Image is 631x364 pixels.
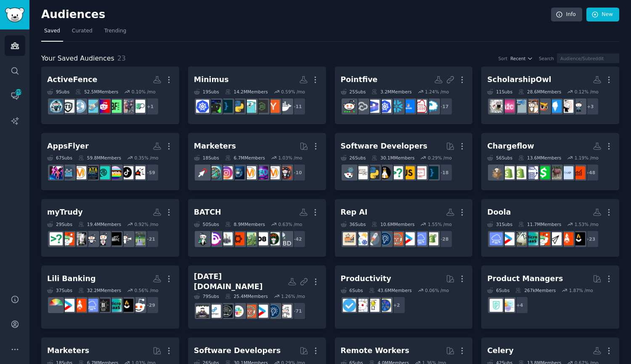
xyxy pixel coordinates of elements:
img: RemoteWorkers [73,232,86,245]
div: 1.87 % /mo [569,287,593,293]
a: Product Managers6Subs267kMembers1.87% /mo+4ProductManagementProductMgmt [481,266,619,329]
div: Productivity [341,274,391,284]
img: trustandsafetypros [50,100,63,113]
img: ScholarshipOwl [537,100,550,113]
img: InternationalStudents [525,100,538,113]
a: Minimus19Subs14.2MMembers0.59% /mo+11dockerycombinatornodegolangPythonprogrammingSecurityCareerAd... [188,66,326,124]
div: Marketers [47,345,89,356]
img: lawschooladmissions [549,100,562,113]
img: startup [501,232,514,245]
img: ycombinator [267,100,280,113]
div: 29 Sub s [47,221,72,227]
img: productivity [355,299,368,312]
a: 255 [5,85,25,106]
div: 3.2M Members [371,89,411,95]
img: msp [196,305,209,318]
div: Minimus [194,74,229,85]
a: myTrudy29Subs19.4MMembers0.92% /mo+21findapathfreelance_forhireFinancialCareersCareer_Advicehirin... [41,199,179,257]
img: Accounting [537,232,550,245]
div: 79 Sub s [194,293,219,299]
span: 255 [15,89,22,95]
a: New [586,8,619,22]
div: 0.12 % /mo [575,89,599,95]
div: 0.59 % /mo [281,89,305,95]
img: indianstartups [120,299,133,312]
a: Saved [41,24,63,42]
div: 1.53 % /mo [575,221,599,227]
img: marketing [267,166,280,179]
div: 25 Sub s [341,89,366,95]
div: Search [539,56,554,61]
div: + 10 [288,164,306,181]
div: Rep AI [341,207,368,218]
div: 30.1M Members [371,155,414,161]
div: 59.8M Members [78,155,121,161]
img: cscareerquestions [50,232,63,245]
div: + 18 [435,164,453,181]
input: Audience/Subreddit [557,53,619,63]
div: 0.92 % /mo [134,221,158,227]
img: Entrepreneurship [267,305,280,318]
img: digital_marketing [231,166,244,179]
div: Software Developers [194,345,281,356]
div: Product Managers [487,274,563,284]
img: DevOpsLinks [402,100,415,113]
div: + 21 [141,230,159,248]
img: webdev [414,166,427,179]
img: sysadmin [343,100,356,113]
div: Doola [487,207,511,218]
img: scholarships [490,100,503,113]
img: news [73,100,86,113]
img: dropship [490,166,503,179]
div: ScholarshipOwl [487,74,551,85]
img: InstagramMarketing [220,166,233,179]
img: cscareerquestions [390,166,403,179]
span: Your Saved Audiences [41,53,114,64]
div: 0.56 % /mo [134,287,158,293]
a: [DATE][DOMAIN_NAME]79Subs25.4MMembers1.26% /mo+71nonprofitEntrepreneurshipstartupEntrepreneurRide... [188,266,326,329]
img: kubernetes [378,100,391,113]
span: 23 [117,54,126,62]
img: LifeProTips [378,299,391,312]
img: cloudgovernance [425,100,438,113]
img: CannabisNewsInfo [208,232,221,245]
img: microsaas [109,299,122,312]
img: BusinessAnalytics [97,166,110,179]
a: Lili Banking37Subs32.2MMembers0.56% /mo+29salesindianstartupsmicrosaasBusiness_IdeasSaaSStartUpIn... [41,266,179,329]
img: startup [255,305,268,318]
a: Rep AI36Subs10.6MMembers1.55% /mo+28AutomateShopifySaaSstartupEntrepreneurRideAlongEntrepreneursh... [335,199,473,257]
img: Advice [513,100,526,113]
div: 19.4M Members [78,221,121,227]
h2: Audiences [41,8,551,21]
div: 11.7M Members [518,221,561,227]
a: Marketers18Subs6.7MMembers1.03% /mo+10socialmediamarketingSEODigitalMarketingdigital_marketingIns... [188,133,326,191]
img: tax [513,232,526,245]
img: startups [366,232,379,245]
div: + 23 [581,230,599,248]
div: 1.03 % /mo [278,155,302,161]
div: 267k Members [515,287,556,293]
span: Curated [72,27,93,35]
img: learnpython [355,166,368,179]
div: [DATE][DOMAIN_NAME] [194,271,288,292]
img: DigitalMarketing [243,166,256,179]
span: Saved [44,27,60,35]
img: CloudAtCost [355,100,368,113]
a: Curated [69,24,95,42]
img: generativeAI [120,100,133,113]
div: 19 Sub s [194,89,219,95]
img: CBDhempBuds [278,232,292,245]
img: startups_promotion [549,232,562,245]
img: Dropshipping_Guide [513,166,526,179]
img: CRedit [50,299,63,312]
img: analytics [61,166,74,179]
img: SEO [255,166,268,179]
img: AutomateShopify [425,232,438,245]
div: 0.10 % /mo [132,89,156,95]
img: AnalyticsAutomation [50,166,63,179]
img: docker [278,100,292,113]
img: Career_Advice [97,232,110,245]
img: weed [196,232,209,245]
div: + 3 [581,98,599,115]
div: + 17 [435,98,453,115]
